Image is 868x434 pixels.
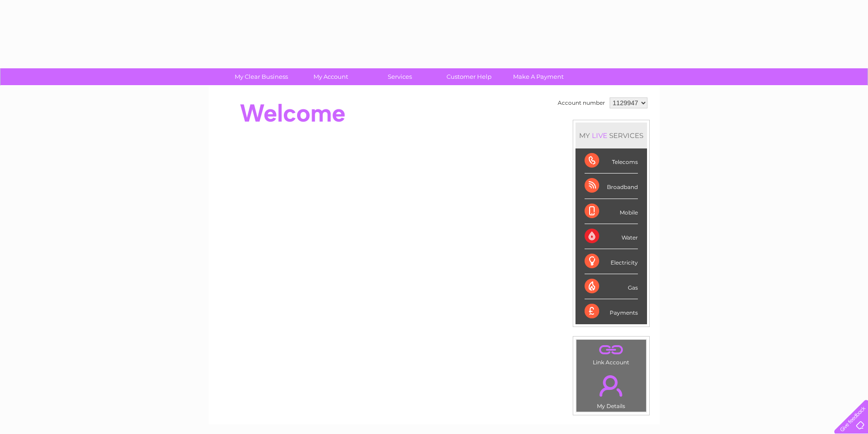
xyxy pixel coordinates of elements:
div: Payments [585,299,638,324]
div: Telecoms [585,148,638,174]
a: My Account [293,68,368,85]
div: Electricity [585,249,638,274]
div: Gas [585,274,638,299]
div: Water [585,224,638,249]
a: . [579,370,644,402]
div: Mobile [585,199,638,224]
a: Services [362,68,437,85]
a: Customer Help [431,68,507,85]
div: MY SERVICES [575,123,647,148]
td: Account number [555,95,607,111]
div: LIVE [590,131,609,140]
a: My Clear Business [224,68,299,85]
div: Broadband [585,174,638,199]
td: My Details [576,368,647,412]
td: Link Account [576,339,647,368]
a: . [579,342,644,358]
a: Make A Payment [501,68,576,85]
